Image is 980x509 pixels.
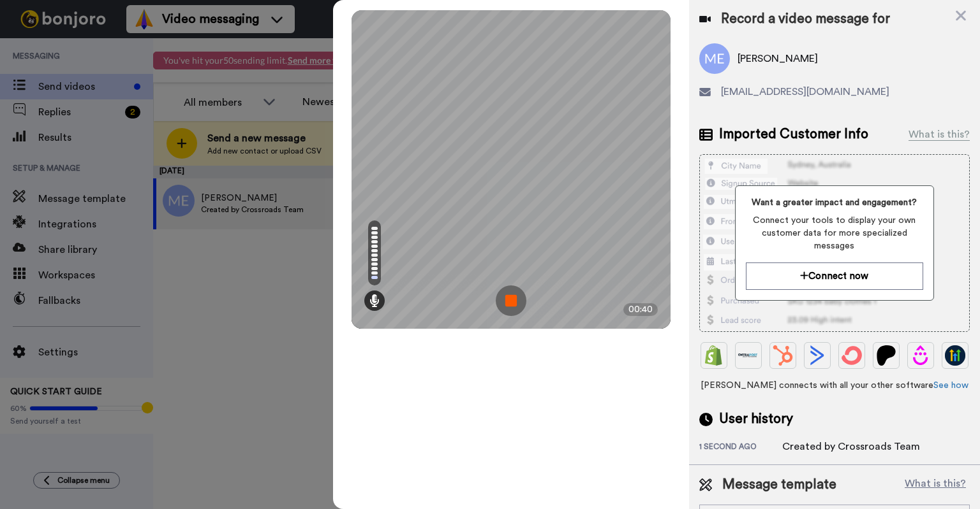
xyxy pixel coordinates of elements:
img: ConvertKit [842,345,862,366]
span: Connect your tools to display your own customer data for more specialized messages [746,214,923,252]
img: Shopify [704,345,724,366]
img: Hubspot [773,345,793,366]
img: ic_record_stop.svg [496,285,526,316]
span: User history [719,410,793,429]
img: Ontraport [738,345,759,366]
div: Created by Crossroads Team [782,439,920,454]
span: Message template [722,475,836,494]
span: [EMAIL_ADDRESS][DOMAIN_NAME] [721,84,889,99]
button: What is this? [901,475,970,494]
div: 00:40 [623,303,658,316]
button: Connect now [746,262,923,290]
a: See how [933,381,969,390]
img: Drip [910,345,931,366]
img: Patreon [876,345,896,366]
img: GoHighLevel [945,345,965,366]
span: Imported Customer Info [719,125,868,144]
div: 1 second ago [699,441,782,454]
span: Want a greater impact and engagement? [746,196,923,209]
div: What is this? [909,127,970,142]
span: [PERSON_NAME] connects with all your other software [699,379,970,392]
img: ActiveCampaign [807,345,828,366]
